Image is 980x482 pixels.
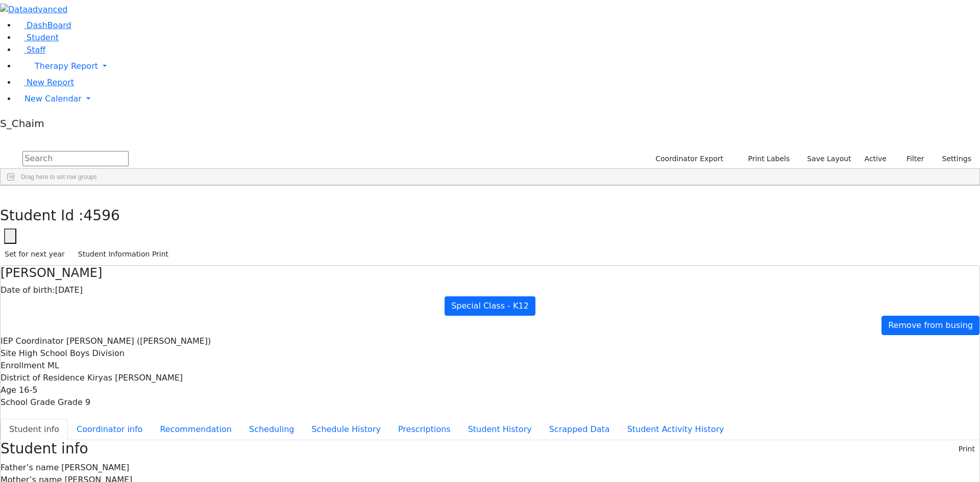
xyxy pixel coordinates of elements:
span: 16-5 [19,385,37,395]
a: Special Class - K12 [445,296,535,316]
button: Student History [459,419,541,440]
button: Scheduling [240,419,303,440]
span: 4596 [84,207,120,224]
button: Settings [929,151,976,167]
button: Schedule History [303,419,389,440]
input: Search [22,151,129,166]
label: Active [860,151,891,167]
button: Filter [893,151,929,167]
span: New Calendar [24,94,82,104]
span: Remove from busing [888,320,973,330]
button: Recommendation [151,419,240,440]
span: Drag here to set row groups [21,173,97,181]
a: Staff [16,45,45,55]
a: DashBoard [16,20,71,30]
span: Student [27,33,59,42]
label: Age [1,384,16,396]
span: DashBoard [27,20,71,30]
button: Coordinator Export [649,151,728,167]
a: Remove from busing [881,316,979,335]
a: Student [16,33,59,42]
span: [PERSON_NAME] [61,463,129,472]
label: IEP Coordinator [1,335,64,347]
h3: Student info [1,440,88,458]
span: Kiryas [PERSON_NAME] [87,373,183,383]
h4: [PERSON_NAME] [1,266,979,281]
label: District of Residence [1,372,85,384]
a: New Report [16,78,74,87]
span: New Report [27,78,74,87]
span: Therapy Report [35,61,98,71]
button: Student Activity History [619,419,733,440]
button: Save Layout [802,151,855,167]
span: High School Boys Division [19,348,125,358]
span: Staff [27,45,45,55]
span: ML [47,361,59,370]
a: Therapy Report [16,56,980,77]
button: Scrapped Data [541,419,619,440]
label: Father’s name [1,462,59,474]
label: Site [1,347,16,360]
button: Prescriptions [389,419,459,440]
label: Date of birth: [1,284,55,296]
div: [DATE] [1,284,979,296]
span: Grade 9 [58,397,90,407]
button: Print [954,441,979,457]
button: Print Labels [736,151,794,167]
label: School Grade [1,396,55,409]
span: [PERSON_NAME] ([PERSON_NAME]) [66,336,211,346]
label: Enrollment [1,360,45,372]
button: Student info [1,419,68,440]
a: New Calendar [16,89,980,109]
button: Coordinator info [68,419,151,440]
button: Student Information Print [73,246,173,262]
